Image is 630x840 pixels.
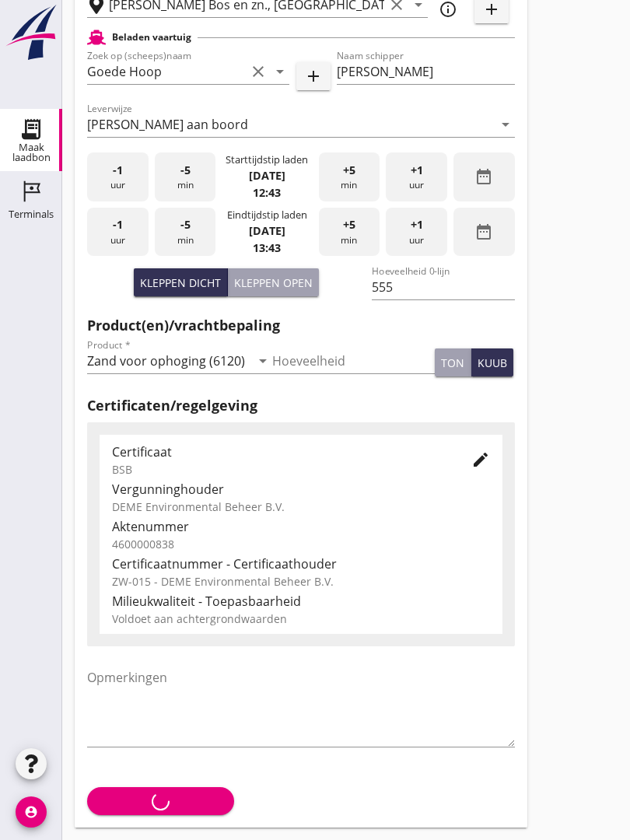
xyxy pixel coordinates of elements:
button: kuub [471,348,513,376]
div: Eindtijdstip laden [227,208,307,222]
strong: 13:43 [253,240,281,255]
div: min [155,208,216,257]
h2: Beladen vaartuig [112,30,191,44]
i: clear [249,62,268,81]
i: date_range [474,167,493,186]
span: +1 [411,216,423,233]
div: ZW-015 - DEME Environmental Beheer B.V. [112,573,490,590]
div: Aktenummer [112,517,490,536]
div: uur [386,152,447,201]
button: Kleppen open [228,268,319,296]
div: DEME Environmental Beheer B.V. [112,499,490,515]
button: ton [435,348,471,376]
div: [PERSON_NAME] aan boord [87,117,248,131]
strong: [DATE] [249,168,285,183]
span: -1 [113,162,123,179]
div: uur [87,208,149,257]
div: uur [87,152,149,201]
input: Zoek op (scheeps)naam [87,59,246,84]
input: Product * [87,348,250,373]
button: Kleppen dicht [134,268,228,296]
div: Starttijdstip laden [226,152,308,167]
div: Certificaatnummer - Certificaathouder [112,555,490,573]
div: ton [441,355,464,371]
div: Vergunninghouder [112,480,490,499]
div: min [319,208,380,257]
div: Voldoet aan achtergrondwaarden [112,611,490,627]
div: uur [386,208,447,257]
img: logo-small.a267ee39.svg [3,4,59,61]
div: Kleppen open [234,275,313,291]
div: Kleppen dicht [140,275,221,291]
span: -5 [180,162,191,179]
h2: Product(en)/vrachtbepaling [87,315,515,336]
i: arrow_drop_down [271,62,289,81]
i: edit [471,450,490,469]
textarea: Opmerkingen [87,665,515,747]
i: arrow_drop_down [496,115,515,134]
div: min [155,152,216,201]
div: 4600000838 [112,536,490,552]
input: Naam schipper [337,59,515,84]
i: account_circle [16,796,47,828]
h2: Certificaten/regelgeving [87,395,515,416]
span: +5 [343,216,355,233]
div: Terminals [9,209,54,219]
div: kuub [478,355,507,371]
span: +1 [411,162,423,179]
i: add [304,67,323,86]
input: Hoeveelheid [272,348,436,373]
strong: [DATE] [249,223,285,238]
div: min [319,152,380,201]
span: +5 [343,162,355,179]
i: arrow_drop_down [254,352,272,370]
input: Hoeveelheid 0-lijn [372,275,514,299]
strong: 12:43 [253,185,281,200]
div: Certificaat [112,443,446,461]
div: Milieukwaliteit - Toepasbaarheid [112,592,490,611]
i: date_range [474,222,493,241]
span: -5 [180,216,191,233]
div: BSB [112,461,446,478]
span: -1 [113,216,123,233]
